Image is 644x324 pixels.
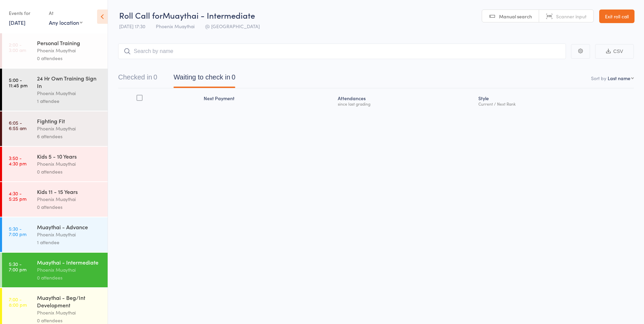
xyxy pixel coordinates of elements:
div: Last name [608,75,630,82]
a: Exit roll call [599,10,634,23]
div: Kids 5 - 10 Years [37,152,102,160]
button: Waiting to check in0 [173,70,235,88]
div: Personal Training [37,39,102,47]
div: Muaythai - Intermediate [37,258,102,266]
div: Atten­dances [335,91,476,109]
div: 1 attendee [37,97,102,105]
a: 2:00 -3:00 amPersonal TrainingPhoenix Muaythai0 attendees [2,33,108,68]
div: 0 attendees [37,274,102,282]
div: Muaythai - Beg/Int Development [37,294,102,309]
div: 0 attendees [37,168,102,176]
div: Kids 11 - 15 Years [37,188,102,195]
div: Fighting Fit [37,117,102,125]
span: Roll Call for [119,10,163,21]
div: 6 attendees [37,132,102,140]
input: Search by name [118,43,566,59]
time: 5:30 - 7:00 pm [9,226,26,237]
span: [DATE] 17:30 [119,23,145,30]
div: Phoenix Muaythai [37,266,102,274]
div: Any location [49,19,82,26]
time: 7:00 - 8:00 pm [9,296,27,307]
button: CSV [595,44,634,59]
div: Phoenix Muaythai [37,160,102,168]
div: Phoenix Muaythai [37,231,102,238]
span: Scanner input [556,13,587,20]
a: 5:00 -11:45 pm24 Hr Own Training Sign InPhoenix Muaythai1 attendee [2,69,108,111]
a: 5:30 -7:00 pmMuaythai - AdvancePhoenix Muaythai1 attendee [2,217,108,252]
span: Muaythai - Intermediate [163,10,255,21]
div: Phoenix Muaythai [37,89,102,97]
a: 6:05 -6:55 amFighting FitPhoenix Muaythai6 attendees [2,111,108,146]
div: 0 [153,73,157,81]
a: [DATE] [9,19,25,26]
label: Sort by [591,75,606,82]
time: 4:30 - 5:25 pm [9,191,26,201]
div: 24 Hr Own Training Sign In [37,74,102,89]
div: Style [476,91,634,109]
time: 5:30 - 7:00 pm [9,261,26,272]
div: 0 attendees [37,54,102,62]
span: Manual search [499,13,532,20]
div: Phoenix Muaythai [37,125,102,132]
div: Phoenix Muaythai [37,47,102,54]
span: @ [GEOGRAPHIC_DATA] [205,23,260,30]
div: 1 attendee [37,238,102,246]
a: 5:30 -7:00 pmMuaythai - IntermediatePhoenix Muaythai0 attendees [2,253,108,287]
div: 0 [232,73,235,81]
div: Phoenix Muaythai [37,309,102,317]
a: 4:30 -5:25 pmKids 11 - 15 YearsPhoenix Muaythai0 attendees [2,182,108,217]
div: Phoenix Muaythai [37,195,102,203]
time: 2:00 - 3:00 am [9,42,26,53]
div: Next Payment [201,91,335,109]
div: Events for [9,7,42,19]
button: Checked in0 [118,70,157,88]
div: Muaythai - Advance [37,223,102,231]
a: 3:50 -4:30 pmKids 5 - 10 YearsPhoenix Muaythai0 attendees [2,147,108,181]
div: 0 attendees [37,203,102,211]
span: Phoenix Muaythai [156,23,195,30]
time: 3:50 - 4:30 pm [9,155,26,166]
time: 6:05 - 6:55 am [9,120,26,131]
div: Current / Next Rank [478,102,631,106]
time: 5:00 - 11:45 pm [9,77,27,88]
div: since last grading [338,102,473,106]
div: At [49,7,82,19]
